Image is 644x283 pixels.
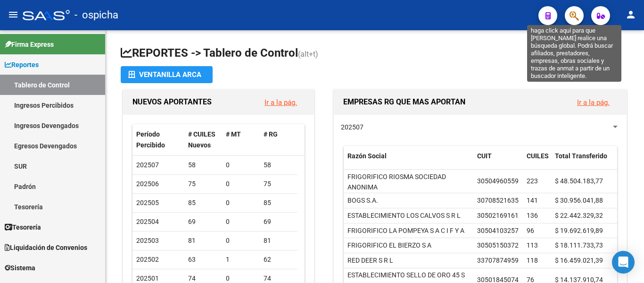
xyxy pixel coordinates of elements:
span: - ospicha [74,5,118,26]
datatable-header-cell: Período Percibido [132,124,184,155]
span: 202507 [136,161,159,169]
span: $ 16.459.021,39 [555,257,603,264]
span: 113 [527,241,538,249]
span: 223 [527,177,538,185]
span: 141 [527,197,538,204]
a: Ir a la pág. [577,98,610,107]
span: # CUILES Nuevos [188,130,215,149]
span: Liquidación de Convenios [5,242,87,253]
span: $ 18.111.733,73 [555,241,603,249]
span: 96 [527,227,534,234]
datatable-header-cell: # RG [260,124,297,155]
span: Reportes [5,60,39,70]
div: FRIGORIFICO EL BIERZO S A [347,240,431,251]
span: Período Percibido [136,130,165,149]
div: Open Intercom Messenger [612,251,635,274]
span: $ 19.692.619,89 [555,227,603,234]
datatable-header-cell: Razón Social [344,146,473,177]
button: Ir a la pág. [257,94,305,111]
span: Firma Express [5,39,54,50]
div: 69 [188,216,218,227]
span: Razón Social [347,152,387,160]
datatable-header-cell: # CUILES Nuevos [184,124,222,155]
div: 0 [226,179,256,189]
span: $ 30.956.041,88 [555,197,603,204]
span: CUIT [477,152,492,160]
datatable-header-cell: # MT [222,124,260,155]
div: 0 [226,160,256,171]
button: Ventanilla ARCA [121,66,213,83]
div: 81 [188,235,218,246]
span: # MT [226,130,241,138]
datatable-header-cell: CUILES [523,146,551,177]
span: 202507 [341,123,363,131]
div: 58 [188,160,218,171]
datatable-header-cell: Total Transferido [551,146,617,177]
div: 1 [226,254,256,265]
div: 0 [226,197,256,208]
div: 69 [264,216,294,227]
span: Tesorería [5,222,41,232]
div: FRIGORIFICO LA POMPEYA S A C I F Y A [347,225,464,236]
span: 202505 [136,199,159,206]
div: 33707874959 [477,255,519,266]
span: CUILES [527,152,549,160]
span: EMPRESAS RG QUE MAS APORTAN [343,97,465,106]
span: 202506 [136,180,159,188]
span: 136 [527,212,538,219]
div: 30502169161 [477,210,519,221]
a: Ir a la pág. [264,98,297,107]
h1: REPORTES -> Tablero de Control [121,45,629,62]
div: 0 [226,235,256,246]
span: 202503 [136,237,159,244]
span: $ 48.504.183,77 [555,177,603,185]
span: Total Transferido [555,152,607,160]
span: $ 22.442.329,32 [555,212,603,219]
div: Ventanilla ARCA [128,66,205,83]
span: (alt+t) [298,50,318,59]
div: 0 [226,216,256,227]
div: 81 [264,235,294,246]
span: Sistema [5,263,35,273]
div: ESTABLECIMIENTO LOS CALVOS S R L [347,210,461,221]
span: # RG [264,130,278,138]
span: 202501 [136,274,159,282]
datatable-header-cell: CUIT [473,146,523,177]
div: 30708521635 [477,195,519,206]
div: 30504103257 [477,225,519,236]
div: 85 [264,197,294,208]
div: 63 [188,254,218,265]
span: 118 [527,257,538,264]
div: RED DEER S R L [347,255,393,266]
mat-icon: menu [8,9,19,20]
div: 62 [264,254,294,265]
span: 202502 [136,256,159,263]
button: Ir a la pág. [570,94,617,111]
div: 58 [264,160,294,171]
div: FRIGORIFICO RIOSMA SOCIEDAD ANONIMA [347,172,470,193]
span: 202504 [136,218,159,225]
mat-icon: person [625,9,636,20]
div: 75 [188,179,218,189]
span: NUEVOS APORTANTES [132,97,212,106]
div: 30504960559 [477,176,519,187]
div: 85 [188,197,218,208]
div: 30505150372 [477,240,519,251]
div: BOGS S.A. [347,195,378,206]
div: 75 [264,179,294,189]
